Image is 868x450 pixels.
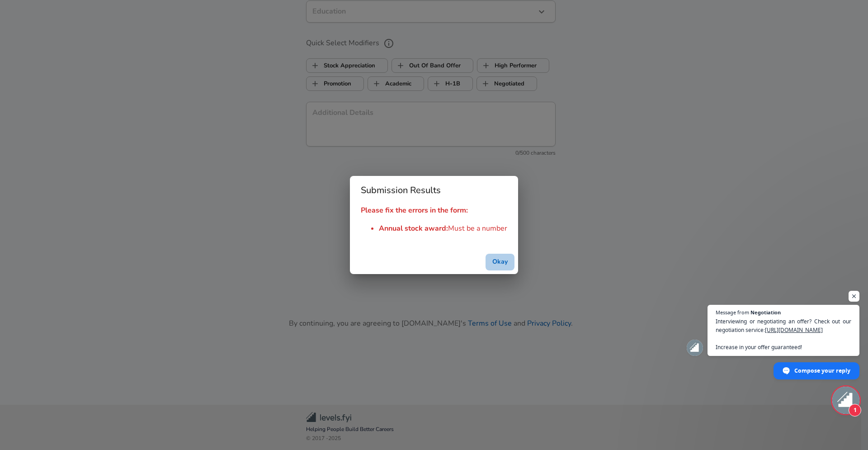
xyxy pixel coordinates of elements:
[716,317,851,351] span: Interviewing or negotiating an offer? Check out our negotiation service: Increase in your offer g...
[832,387,859,414] div: Open chat
[794,363,850,379] span: Compose your reply
[361,205,468,215] strong: Please fix the errors in the form:
[849,404,861,417] span: 1
[448,223,507,233] span: Must be a number
[486,254,514,270] button: successful-submission-button
[379,223,448,233] span: Annual stock award :
[350,176,518,205] h2: Submission Results
[750,310,781,315] span: Negotiation
[716,310,749,315] span: Message from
